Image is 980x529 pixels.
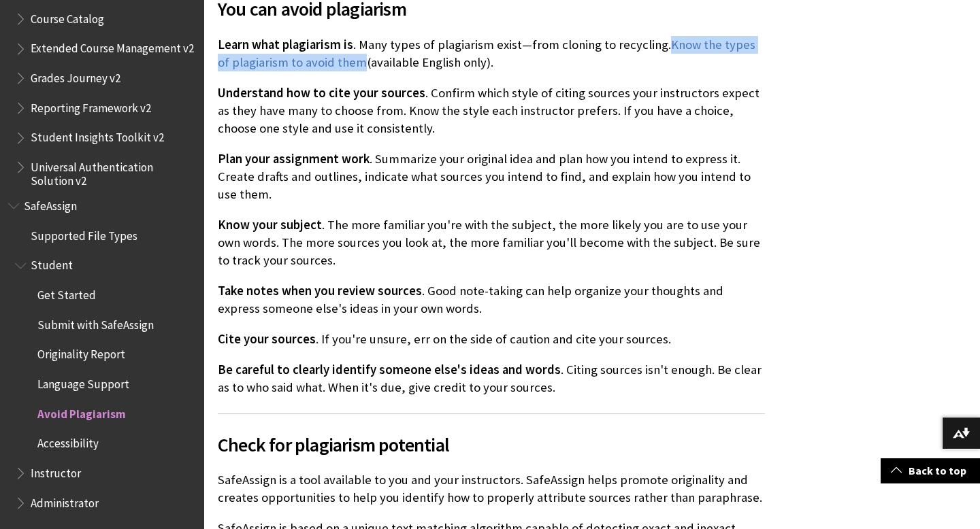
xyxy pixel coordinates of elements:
p: . Summarize your original idea and plan how you intend to express it. Create drafts and outlines,... [218,150,765,204]
span: Know your subject [218,217,322,233]
span: Student [31,254,73,273]
span: Universal Authentication Solution v2 [31,156,195,188]
span: Check for plagiarism potential [218,430,765,459]
span: Cite your sources [218,331,316,347]
span: Learn what plagiarism is [218,37,353,52]
span: Administrator [31,492,99,510]
span: Grades Journey v2 [31,67,120,85]
span: Originality Report [37,343,125,362]
span: Language Support [37,373,129,391]
span: Submit with SafeAssign [37,313,154,332]
span: Avoid Plagiarism [37,403,126,421]
p: . Confirm which style of citing sources your instructors expect as they have many to choose from.... [218,84,765,138]
span: Accessibility [37,432,99,451]
span: Course Catalog [31,7,104,26]
p: . Many types of plagiarism exist—from cloning to recycling. (available English only). [218,36,765,71]
p: SafeAssign is a tool available to you and your instructors. SafeAssign helps promote originality ... [218,471,765,507]
p: . Citing sources isn't enough. Be clear as to who said what. When it's due, give credit to your s... [218,361,765,396]
p: . If you're unsure, err on the side of caution and cite your sources. [218,330,765,348]
span: Extended Course Management v2 [31,37,194,56]
span: Get Started [37,284,96,302]
span: Take notes when you review sources [218,283,422,298]
a: Back to top [881,458,980,483]
span: Student Insights Toolkit v2 [31,126,164,145]
span: Plan your assignment work [218,151,370,167]
a: Know the types of plagiarism to avoid them [218,37,755,71]
span: Reporting Framework v2 [31,97,151,115]
span: Supported File Types [31,224,137,243]
span: Instructor [31,462,81,480]
span: Be careful to clearly identify someone else's ideas and words [218,362,561,377]
p: . Good note-taking can help organize your thoughts and express someone else's ideas in your own w... [218,282,765,318]
span: Understand how to cite your sources [218,85,425,101]
p: . The more familiar you're with the subject, the more likely you are to use your own words. The m... [218,216,765,270]
span: SafeAssign [24,194,77,213]
nav: Book outline for Blackboard SafeAssign [8,194,196,514]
